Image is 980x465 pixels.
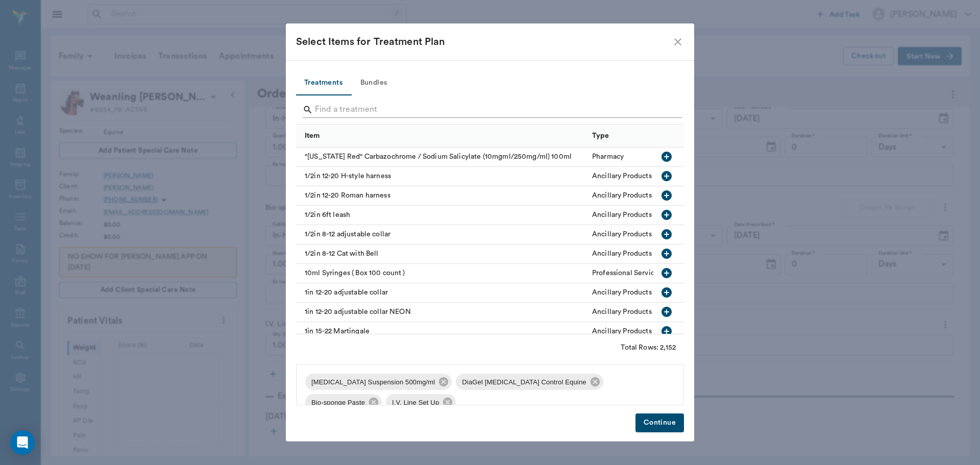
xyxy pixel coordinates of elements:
[592,121,609,150] div: Type
[305,394,382,410] div: Bio-sponge Paste
[296,167,587,186] div: 1/2in 12-20 H-style harness
[672,36,684,48] button: close
[592,210,687,220] div: Ancillary Products & Services
[305,374,452,390] div: [MEDICAL_DATA] Suspension 500mg/ml
[303,102,682,120] div: Search
[296,186,587,206] div: 1/2in 12-20 Roman harness
[592,229,687,239] div: Ancillary Products & Services
[305,398,371,408] span: Bio-sponge Paste
[592,307,687,317] div: Ancillary Products & Services
[296,283,587,303] div: 1in 12-20 adjustable collar
[296,244,587,264] div: 1/2in 8-12 Cat with Bell
[296,322,587,341] div: 1in 15-22 Martingale
[592,152,624,162] div: Pharmacy
[305,377,441,387] span: [MEDICAL_DATA] Suspension 500mg/ml
[456,374,603,390] div: DiaGel [MEDICAL_DATA] Control Equine
[592,326,687,336] div: Ancillary Products & Services
[296,303,587,322] div: 1in 12-20 adjustable collar NEON
[386,398,445,408] span: I.V. Line Set Up
[296,124,587,147] div: Item
[10,430,35,455] div: Open Intercom Messenger
[635,413,684,432] button: Continue
[305,121,320,150] div: Item
[296,71,351,95] button: Treatments
[296,225,587,244] div: 1/2in 8-12 adjustable collar
[621,342,676,353] div: Total Rows: 2,152
[315,102,667,118] input: Find a treatment
[386,394,456,410] div: I.V. Line Set Up
[296,264,587,283] div: 10ml Syringes ( Box 100 count )
[296,34,672,50] div: Select Items for Treatment Plan
[592,190,687,201] div: Ancillary Products & Services
[592,171,687,181] div: Ancillary Products & Services
[351,71,397,95] button: Bundles
[592,249,687,259] div: Ancillary Products & Services
[587,124,714,147] div: Type
[296,148,587,167] div: "[US_STATE] Red" Carbazochrome / Sodium Salicylate (10mgml/250mg/ml) 100ml
[592,287,687,298] div: Ancillary Products & Services
[296,206,587,225] div: 1/2in 6ft leash
[592,268,661,278] div: Professional Services
[456,377,592,387] span: DiaGel [MEDICAL_DATA] Control Equine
